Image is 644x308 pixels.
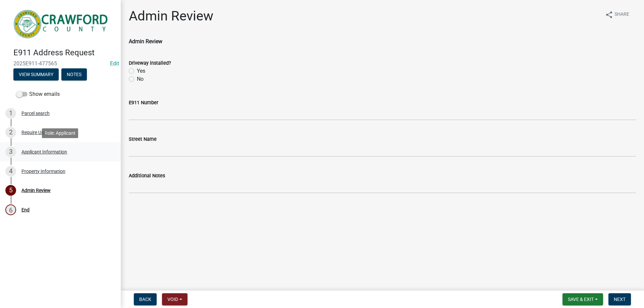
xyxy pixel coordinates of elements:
label: Street Name [129,137,157,142]
label: Show emails [16,90,60,98]
button: View Summary [13,68,59,80]
label: E911 Number [129,101,158,105]
span: 2025E911-477565 [13,60,107,67]
span: Next [614,297,626,302]
div: Property Information [21,169,65,174]
div: Admin Review [21,188,51,193]
label: Yes [137,67,145,75]
div: Parcel search [21,111,50,116]
div: End [21,207,30,212]
span: Back [139,297,151,302]
div: 1 [5,108,16,119]
div: 6 [5,204,16,215]
button: Notes [61,68,87,80]
div: Role: Applicant [42,128,78,138]
div: 5 [5,185,16,196]
label: No [137,75,144,83]
button: shareShare [600,8,635,21]
a: Edit [110,60,119,67]
div: Applicant Information [21,149,67,154]
label: Additional Notes [129,174,165,178]
div: 2 [5,127,16,138]
span: Share [614,11,629,19]
button: Save & Exit [562,293,603,305]
span: Void [167,297,178,302]
h1: Admin Review [129,8,213,24]
label: Driveway installed? [129,61,171,66]
strong: Admin Review [129,38,162,45]
button: Void [162,293,187,305]
button: Back [134,293,157,305]
wm-modal-confirm: Summary [13,72,59,77]
div: 4 [5,166,16,177]
div: 3 [5,146,16,157]
wm-modal-confirm: Edit Application Number [110,60,119,67]
button: Next [608,293,631,305]
h4: E911 Address Request [13,48,115,58]
wm-modal-confirm: Notes [61,72,87,77]
div: Require User [21,130,48,135]
i: share [605,11,613,19]
img: Crawford County, Georgia [13,7,110,41]
span: Save & Exit [568,297,594,302]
